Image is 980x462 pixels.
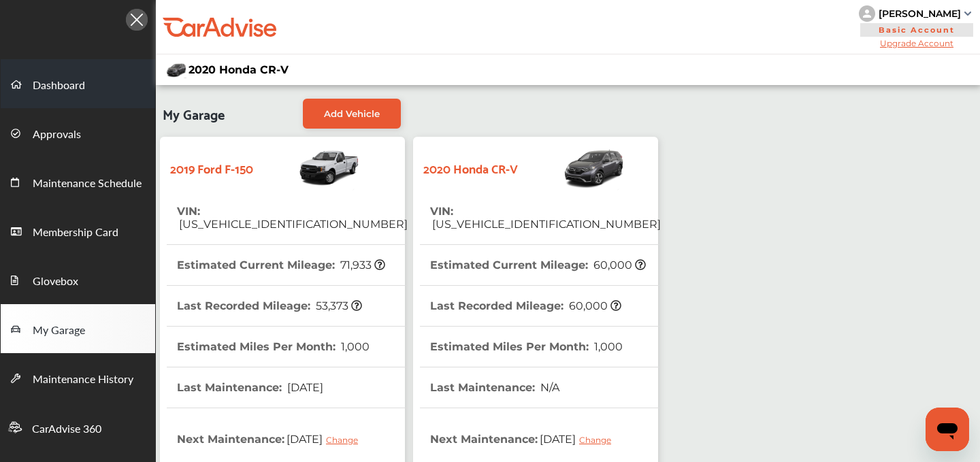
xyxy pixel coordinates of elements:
[567,299,621,312] span: 60,000
[33,371,133,389] span: Maintenance History
[33,175,142,193] span: Maintenance Schedule
[166,61,186,78] img: mobile_14212_st0640_046.jpg
[860,23,973,37] span: Basic Account
[926,408,969,451] iframe: Button to launch messaging window
[430,218,661,231] span: [US_VEHICLE_IDENTIFICATION_NUMBER]
[177,191,408,244] th: VIN :
[177,286,362,326] th: Last Recorded Mileage :
[314,299,362,312] span: 53,373
[33,224,118,242] span: Membership Card
[285,381,323,394] span: [DATE]
[338,259,385,271] span: 71,933
[1,59,155,108] a: Dashboard
[1,157,155,206] a: Maintenance Schedule
[33,126,81,144] span: Approvals
[518,144,625,191] img: Vehicle
[177,218,408,231] span: [US_VEHICLE_IDENTIFICATION_NUMBER]
[1,108,155,157] a: Approvals
[33,322,85,340] span: My Garage
[163,99,225,129] span: My Garage
[32,420,101,438] span: CarAdvise 360
[1,353,155,402] a: Maintenance History
[326,435,365,445] div: Change
[33,273,78,291] span: Glovebox
[591,259,646,271] span: 60,000
[177,245,385,285] th: Estimated Current Mileage :
[339,340,370,353] span: 1,000
[579,435,618,445] div: Change
[177,367,323,408] th: Last Maintenance :
[430,286,621,326] th: Last Recorded Mileage :
[538,422,621,456] span: [DATE]
[284,422,368,456] span: [DATE]
[177,327,370,367] th: Estimated Miles Per Month :
[430,367,559,408] th: Last Maintenance :
[423,157,518,178] strong: 2020 Honda CR-V
[430,327,623,367] th: Estimated Miles Per Month :
[189,63,289,76] span: 2020 Honda CR-V
[430,191,661,244] th: VIN :
[859,5,875,22] img: knH8PDtVvWoAbQRylUukY18CTiRevjo20fAtgn5MLBQj4uumYvk2MzTtcAIzfGAtb1XOLVMAvhLuqoNAbL4reqehy0jehNKdM...
[859,38,975,48] span: Upgrade Account
[303,99,401,129] a: Add Vehicle
[1,255,155,304] a: Glovebox
[538,381,559,394] span: N/A
[1,304,155,353] a: My Garage
[253,144,361,191] img: Vehicle
[879,7,961,20] div: [PERSON_NAME]
[33,77,85,95] span: Dashboard
[324,108,380,119] span: Add Vehicle
[170,157,253,178] strong: 2019 Ford F-150
[430,245,646,285] th: Estimated Current Mileage :
[1,206,155,255] a: Membership Card
[126,9,148,31] img: Icon.5fd9dcc7.svg
[592,340,623,353] span: 1,000
[964,12,971,16] img: sCxJUJ+qAmfqhQGDUl18vwLg4ZYJ6CxN7XmbOMBAAAAAElFTkSuQmCC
